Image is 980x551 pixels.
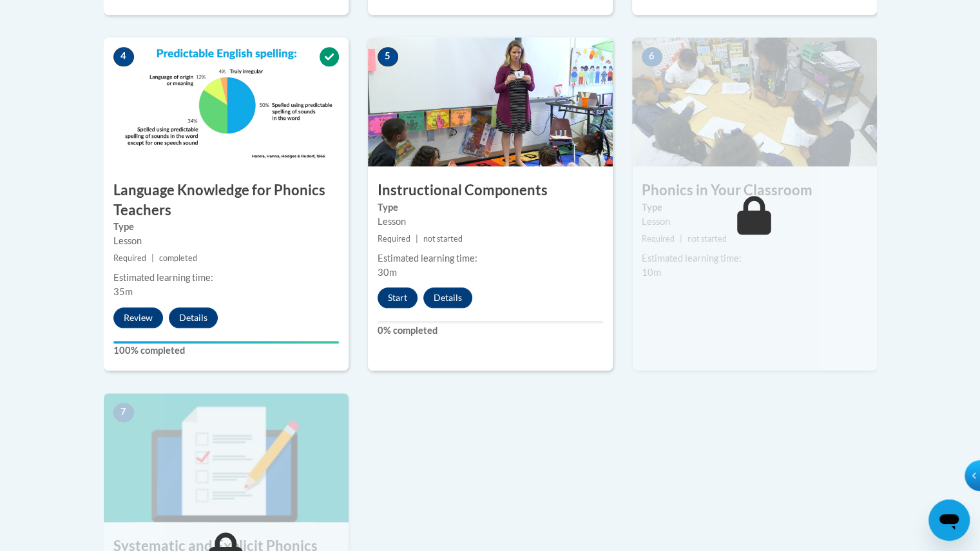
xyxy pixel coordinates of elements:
h3: Phonics in Your Classroom [632,180,877,200]
span: not started [687,234,727,244]
h3: Language Knowledge for Phonics Teachers [104,180,349,220]
span: | [680,234,682,244]
button: Details [169,307,218,328]
span: Required [642,234,675,244]
button: Details [423,287,472,308]
span: 5 [378,47,398,66]
span: 10m [642,267,661,278]
label: Type [642,200,867,215]
iframe: Button to launch messaging window [928,499,970,541]
div: Estimated learning time: [642,251,867,266]
div: Estimated learning time: [378,251,603,266]
span: Required [113,253,146,263]
span: | [151,253,154,263]
span: not started [423,234,463,244]
span: 7 [113,403,134,422]
img: Course Image [368,37,613,166]
h3: Instructional Components [368,180,613,200]
label: 100% completed [113,343,339,358]
span: 35m [113,286,133,297]
div: Lesson [642,215,867,229]
div: Lesson [113,234,339,248]
button: Start [378,287,418,308]
span: completed [159,253,197,263]
button: Review [113,307,163,328]
label: Type [113,220,339,234]
div: Estimated learning time: [113,271,339,285]
img: Course Image [632,37,877,166]
img: Course Image [104,393,349,522]
span: 4 [113,47,134,66]
span: | [416,234,418,244]
div: Your progress [113,341,339,343]
label: Type [378,200,603,215]
label: 0% completed [378,324,603,338]
div: Lesson [378,215,603,229]
span: 30m [378,267,397,278]
span: Required [378,234,410,244]
span: 6 [642,47,662,66]
img: Course Image [104,37,349,166]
